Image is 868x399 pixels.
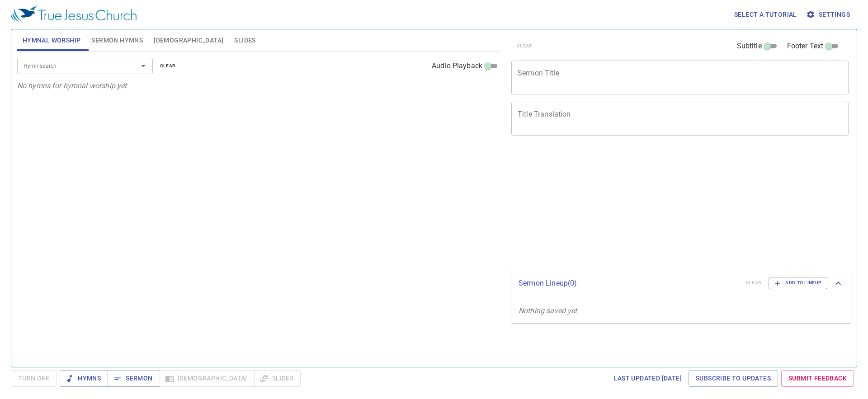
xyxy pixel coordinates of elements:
a: Submit Feedback [781,370,854,387]
span: Sermon [115,373,152,384]
span: clear [160,62,176,70]
span: Add to Lineup [774,279,821,287]
button: Sermon [108,370,160,387]
a: Subscribe to Updates [689,370,778,387]
div: Sermon Lineup(0)clearAdd to Lineup [511,268,851,298]
span: Settings [808,9,850,20]
span: Sermon Hymns [91,35,143,46]
span: Subtitle [737,41,762,52]
a: Last updated [DATE] [610,370,685,387]
p: Sermon Lineup ( 0 ) [519,278,739,289]
span: Hymns [67,373,101,384]
button: clear [155,61,181,71]
i: Nothing saved yet [519,306,577,315]
span: Select a tutorial [734,9,797,20]
span: Last updated [DATE] [613,373,682,384]
span: [DEMOGRAPHIC_DATA] [154,35,223,46]
button: Settings [804,6,854,23]
button: Add to Lineup [769,277,827,289]
span: Footer Text [787,41,824,52]
span: Subscribe to Updates [696,373,771,384]
span: Slides [234,35,255,46]
span: Submit Feedback [788,373,847,384]
button: Select a tutorial [731,6,801,23]
button: Open [137,60,150,72]
span: Audio Playback [432,61,482,71]
i: No hymns for hymnal worship yet [17,81,127,90]
img: True Jesus Church [11,6,137,23]
button: Hymns [60,370,108,387]
iframe: from-child [508,145,782,265]
span: Hymnal Worship [23,35,81,46]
